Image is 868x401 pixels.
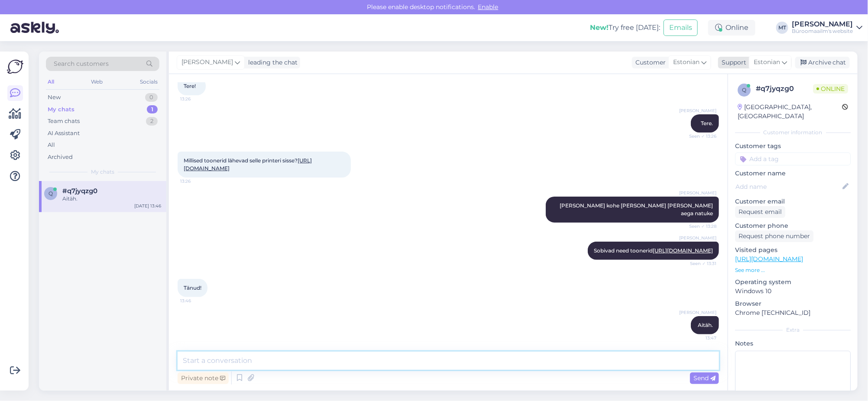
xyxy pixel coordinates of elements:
[679,309,716,316] span: [PERSON_NAME]
[476,3,501,11] span: Enable
[735,169,851,178] p: Customer name
[679,235,716,241] span: [PERSON_NAME]
[701,120,713,126] span: Tere.
[718,58,746,67] div: Support
[735,182,841,191] input: Add name
[735,287,851,296] p: Windows 10
[48,93,61,102] div: New
[735,221,851,230] p: Customer phone
[7,58,23,75] img: Askly Logo
[735,129,851,136] div: Customer information
[754,58,780,67] span: Estonian
[795,57,850,68] div: Archive chat
[138,76,159,87] div: Socials
[708,20,755,36] div: Online
[46,76,56,87] div: All
[48,141,55,149] div: All
[684,223,716,230] span: Seen ✓ 13:28
[735,339,851,348] p: Notes
[180,178,213,184] span: 13:26
[145,93,158,102] div: 0
[679,107,716,114] span: [PERSON_NAME]
[180,96,213,102] span: 13:26
[735,230,813,242] div: Request phone number
[590,23,660,33] div: Try free [DATE]:
[756,84,813,94] div: # q7jyqzg0
[560,202,714,217] span: [PERSON_NAME] kohe [PERSON_NAME] [PERSON_NAME] aega natuke
[673,58,700,67] span: Estonian
[62,195,161,203] div: Aitäh.
[735,255,803,263] a: [URL][DOMAIN_NAME]
[735,142,851,151] p: Customer tags
[91,168,114,176] span: My chats
[735,197,851,206] p: Customer email
[180,298,213,304] span: 13:46
[134,203,161,209] div: [DATE] 13:46
[735,308,851,317] p: Chrome [TECHNICAL_ID]
[54,59,109,68] span: Search customers
[245,58,298,67] div: leading the chat
[735,266,851,274] p: See more ...
[735,278,851,287] p: Operating system
[48,153,73,162] div: Archived
[590,23,609,32] b: New!
[62,187,97,195] span: #q7jyqzg0
[48,117,80,126] div: Team chats
[813,84,848,94] span: Online
[178,372,229,384] div: Private note
[146,117,158,126] div: 2
[792,28,853,35] div: Büroomaailm's website
[776,22,788,34] div: MT
[735,299,851,308] p: Browser
[664,19,698,36] button: Emails
[49,190,53,197] span: q
[653,247,713,254] a: [URL][DOMAIN_NAME]
[679,190,716,196] span: [PERSON_NAME]
[184,285,201,291] span: Tänud!
[735,152,851,165] input: Add a tag
[181,58,233,67] span: [PERSON_NAME]
[184,157,312,171] span: Millised toonerid lähevad selle printeri sisse?
[147,105,158,114] div: 1
[632,58,666,67] div: Customer
[48,105,74,114] div: My chats
[184,83,196,89] span: Tere!
[693,374,716,382] span: Send
[742,87,746,93] span: q
[735,246,851,255] p: Visited pages
[738,103,842,121] div: [GEOGRAPHIC_DATA], [GEOGRAPHIC_DATA]
[684,133,716,139] span: Seen ✓ 13:26
[594,247,713,254] span: Sobivad need toonerid
[48,129,80,138] div: AI Assistant
[792,21,863,35] a: [PERSON_NAME]Büroomaailm's website
[792,21,853,28] div: [PERSON_NAME]
[735,206,785,218] div: Request email
[684,260,716,267] span: Seen ✓ 13:31
[735,326,851,334] div: Extra
[698,322,713,328] span: Aitäh.
[684,335,716,341] span: 13:47
[90,76,105,87] div: Web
